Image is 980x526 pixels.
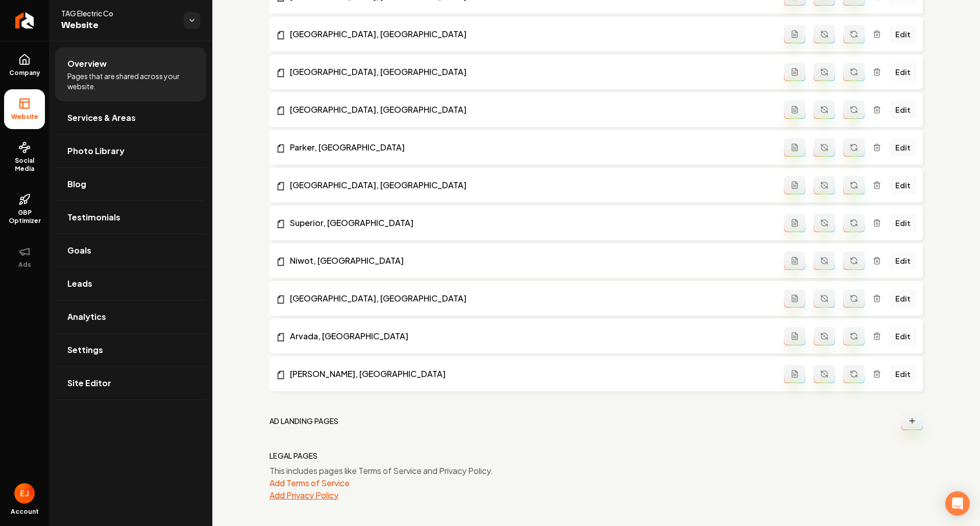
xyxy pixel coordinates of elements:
span: Testimonials [67,211,120,223]
a: [GEOGRAPHIC_DATA], [GEOGRAPHIC_DATA] [276,104,784,116]
span: Website [7,113,42,121]
a: Social Media [4,133,45,181]
a: Edit [889,25,917,43]
a: Arvada, [GEOGRAPHIC_DATA] [276,330,784,342]
span: Company [5,69,44,77]
span: Website [61,18,176,33]
a: Testimonials [55,201,206,234]
a: Edit [889,327,917,345]
a: Edit [889,214,917,232]
a: Analytics [55,300,206,333]
img: Eduard Joers [14,483,35,504]
a: Leads [55,267,206,300]
span: Settings [67,344,103,356]
span: Leads [67,278,92,290]
button: Add admin page prompt [784,138,805,157]
a: Edit [889,138,917,157]
span: Account [11,508,39,516]
a: Superior, [GEOGRAPHIC_DATA] [276,217,784,229]
a: [PERSON_NAME], [GEOGRAPHIC_DATA] [276,368,784,380]
a: Niwot, [GEOGRAPHIC_DATA] [276,255,784,267]
button: Add admin page prompt [784,176,805,194]
a: Edit [889,101,917,119]
span: Goals [67,244,91,257]
h2: Ad landing pages [269,416,339,426]
a: [GEOGRAPHIC_DATA], [GEOGRAPHIC_DATA] [276,292,784,305]
a: Parker, [GEOGRAPHIC_DATA] [276,141,784,154]
button: Add admin page prompt [784,214,805,232]
span: Overview [67,58,107,70]
a: [GEOGRAPHIC_DATA], [GEOGRAPHIC_DATA] [276,66,784,78]
a: Edit [889,176,917,194]
span: Site Editor [67,377,111,389]
span: GBP Optimizer [4,209,45,225]
a: GBP Optimizer [4,185,45,233]
button: Add admin page prompt [784,365,805,383]
span: TAG Electric Co [61,8,176,18]
p: This includes pages like Terms of Service and Privacy Policy. [269,465,923,477]
button: Open user button [14,483,35,504]
button: Add admin page prompt [784,327,805,345]
a: Services & Areas [55,102,206,134]
h2: Legal Pages [269,450,318,461]
a: Goals [55,234,206,267]
button: Add admin page prompt [784,252,805,270]
a: Blog [55,168,206,201]
img: Rebolt Logo [15,12,34,29]
a: Edit [889,289,917,308]
button: Add admin page prompt [784,25,805,43]
a: Photo Library [55,135,206,167]
a: Settings [55,334,206,366]
span: Ads [14,261,35,269]
button: Add admin page prompt [784,63,805,81]
button: Add admin page prompt [784,289,805,308]
button: Add Privacy Policy [269,489,338,502]
span: Blog [67,178,86,190]
a: Site Editor [55,367,206,399]
span: Analytics [67,311,106,323]
button: Add Terms of Service [269,477,350,489]
a: Edit [889,365,917,383]
span: Photo Library [67,145,125,157]
a: Company [4,45,45,85]
div: Open Intercom Messenger [945,491,970,516]
a: [GEOGRAPHIC_DATA], [GEOGRAPHIC_DATA] [276,28,784,40]
span: Pages that are shared across your website. [67,71,194,91]
button: Add admin page prompt [784,101,805,119]
span: Services & Areas [67,112,136,124]
a: Edit [889,63,917,81]
button: Ads [4,237,45,277]
a: [GEOGRAPHIC_DATA], [GEOGRAPHIC_DATA] [276,179,784,191]
a: Edit [889,252,917,270]
span: Social Media [4,157,45,173]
